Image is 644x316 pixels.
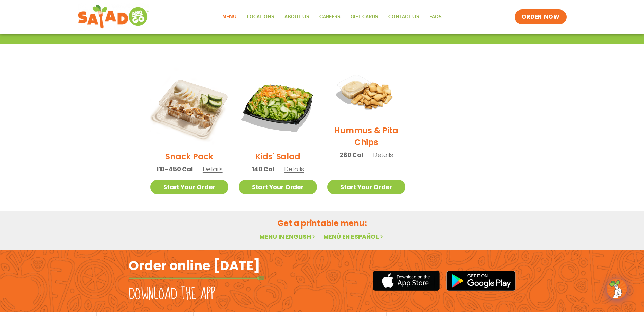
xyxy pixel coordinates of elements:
[239,67,317,145] img: Product photo for Kids’ Salad
[156,164,193,174] span: 110-450 Cal
[521,13,559,21] span: ORDER NOW
[327,124,406,148] h2: Hummus & Pita Chips
[165,151,213,162] h2: Snack Pack
[129,285,215,304] h2: Download the app
[145,217,499,229] h2: Get a printable menu:
[279,9,314,25] a: About Us
[346,9,383,25] a: GIFT CARDS
[255,151,300,162] h2: Kids' Salad
[446,271,516,291] img: google_play
[383,9,424,25] a: Contact Us
[129,276,264,280] img: fork
[78,3,149,31] img: new-SAG-logo-768×292
[242,9,279,25] a: Locations
[239,180,317,194] a: Start Your Order
[217,9,447,25] nav: Menu
[217,9,242,25] a: Menu
[259,232,316,241] a: Menu in English
[424,9,447,25] a: FAQs
[373,151,393,159] span: Details
[150,180,229,194] a: Start Your Order
[339,150,363,159] span: 280 Cal
[373,270,440,292] img: appstore
[327,180,406,194] a: Start Your Order
[323,232,384,241] a: Menú en español
[252,164,274,174] span: 140 Cal
[284,165,304,173] span: Details
[314,9,346,25] a: Careers
[515,9,566,24] a: ORDER NOW
[607,279,626,298] img: wpChatIcon
[150,67,229,145] img: Product photo for Snack Pack
[129,257,260,274] h2: Order online [DATE]
[327,67,406,119] img: Product photo for Hummus & Pita Chips
[203,165,223,173] span: Details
